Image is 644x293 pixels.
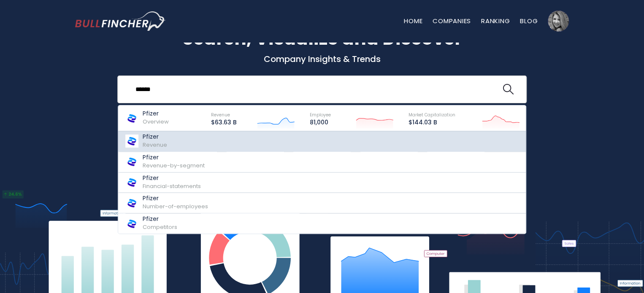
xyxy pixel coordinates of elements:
a: Home [404,16,422,25]
a: Go to homepage [75,11,166,31]
span: Revenue [143,141,167,149]
a: Pfizer Number-of-employees [118,193,526,213]
span: Financial-statements [143,182,201,190]
span: Number-of-employees [143,202,208,210]
span: Revenue [211,112,230,118]
p: Pfizer [143,133,167,140]
a: Pfizer Overview Revenue $63.63 B Employee 81,000 Market Capitalization $144.03 B [118,105,526,131]
p: $63.63 B [211,119,237,126]
p: Pfizer [143,175,201,182]
span: Market Capitalization [409,112,455,118]
p: Pfizer [143,195,208,202]
p: Pfizer [143,215,177,223]
img: search icon [503,84,514,95]
p: Pfizer [143,154,205,161]
a: Companies [433,16,471,25]
p: What's trending [75,120,569,129]
span: Competitors [143,223,177,231]
a: Pfizer Revenue [118,131,526,152]
a: Pfizer Financial-statements [118,172,526,193]
a: Pfizer Competitors [118,213,526,234]
span: Employee [310,112,331,118]
p: Pfizer [143,110,169,117]
p: $144.03 B [409,119,455,126]
span: Overview [143,118,169,126]
p: 81,000 [310,119,331,126]
p: Company Insights & Trends [75,54,569,65]
a: Pfizer Revenue-by-segment [118,152,526,172]
a: Ranking [481,16,510,25]
img: bullfincher logo [75,11,166,31]
a: Blog [520,16,538,25]
span: Revenue-by-segment [143,161,205,169]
